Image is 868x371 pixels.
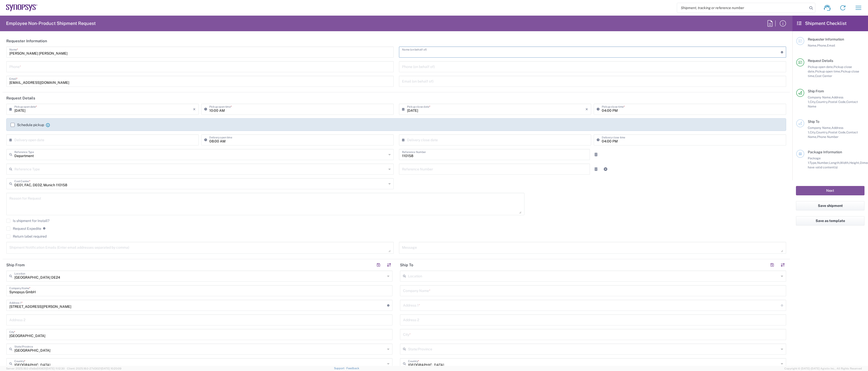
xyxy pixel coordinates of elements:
span: Email [827,44,835,47]
span: Name, [808,44,817,47]
h2: Requester Information [6,39,47,44]
span: Package 1: [808,156,821,165]
button: Save shipment [796,201,864,210]
h2: Ship To [400,263,413,268]
span: Phone Number [817,135,839,139]
span: Pickup open date, [808,65,833,69]
span: Postal Code, [828,130,846,134]
a: Remove Reference [592,151,599,158]
span: Country, [816,100,828,104]
span: [DATE] 11:12:30 [46,367,65,370]
span: Requester Information [808,37,844,41]
button: Save as template [796,216,864,226]
span: Length, [829,161,840,165]
label: Return label required [6,234,47,238]
a: Remove Reference [592,166,599,173]
span: Cost Center [815,74,832,78]
h2: Request Details [6,96,35,101]
i: × [585,105,588,113]
span: Package Information [808,150,842,154]
span: Ship To [808,120,819,124]
span: City, [810,130,816,134]
input: Shipment, tracking or reference number [677,3,808,13]
span: Height, [849,161,860,165]
label: Is shipment for Install? [6,219,49,223]
span: Copyright © [DATE]-[DATE] Agistix Inc., All Rights Reserved [784,366,862,371]
span: Ship From [808,89,824,93]
a: Support [334,367,347,370]
span: Phone, [817,44,827,47]
span: Number, [817,161,829,165]
h2: Employee Non-Product Shipment Request [6,20,96,26]
span: Company Name, [808,126,831,130]
h2: Shipment Checklist [797,20,847,26]
button: Next [796,186,864,195]
a: Feedback [346,367,359,370]
i: × [193,105,196,113]
label: Schedule pickup [11,123,44,127]
span: Request Details [808,59,833,63]
span: Country, [816,130,828,134]
span: Server: 2025.18.0-d1e9a510831 [6,367,65,370]
span: Pickup open time, [815,69,841,73]
h2: Ship From [6,263,25,268]
a: Add Reference [602,166,609,173]
span: [DATE] 10:20:09 [101,367,121,370]
span: Postal Code, [828,100,846,104]
span: City, [810,100,816,104]
span: Company Name, [808,95,831,99]
span: Type, [810,161,817,165]
label: Request Expedite [6,227,41,231]
span: Width, [840,161,849,165]
span: Client: 2025.18.0-27d3021 [67,367,121,370]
